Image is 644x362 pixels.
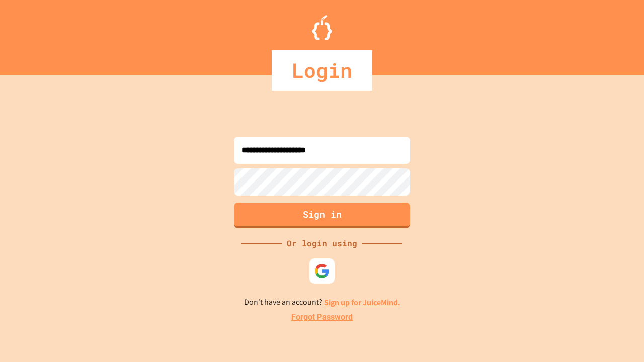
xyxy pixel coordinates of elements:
a: Forgot Password [291,311,353,323]
a: Sign up for JuiceMind. [324,297,400,308]
button: Sign in [234,203,410,228]
p: Don't have an account? [244,296,400,309]
div: Or login using [282,237,362,249]
img: google-icon.svg [314,263,330,279]
div: Login [272,50,372,90]
img: Logo.svg [312,15,332,40]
